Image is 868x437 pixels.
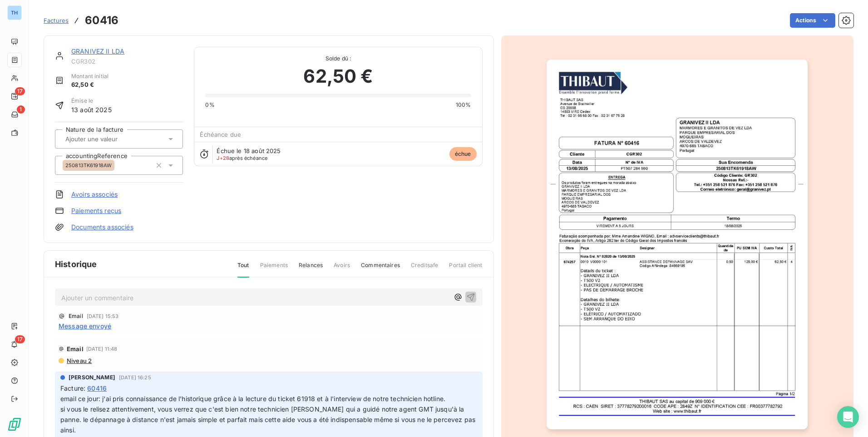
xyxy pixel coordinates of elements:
[71,47,124,55] a: GRANIVEZ II LDA
[69,373,115,382] span: [PERSON_NAME]
[85,12,118,29] h3: 60416
[17,105,25,114] span: 1
[237,261,249,278] span: Tout
[87,313,119,319] span: [DATE] 15:53
[7,417,22,432] img: Logo LeanPay
[59,321,111,331] span: Message envoyé
[87,383,107,393] span: 60416
[71,80,108,89] span: 62,50 €
[66,357,92,364] span: Niveau 2
[217,155,229,161] span: J+28
[71,58,183,65] span: CGR302
[7,5,22,20] div: TH
[71,206,121,215] a: Paiements reçus
[411,261,439,277] span: Creditsafe
[67,345,84,353] span: Email
[837,406,859,428] div: Open Intercom Messenger
[260,261,288,277] span: Paiements
[547,60,808,429] img: invoice_thumbnail
[60,395,445,402] span: email ce jour: j'ai pris connaissance de l'historique grâce à la lecture du ticket 61918 et à l'i...
[217,147,281,154] span: Échue le 18 août 2025
[449,147,477,161] span: échue
[449,261,482,277] span: Portail client
[44,16,69,25] a: Factures
[86,346,118,352] span: [DATE] 11:48
[71,105,112,114] span: 13 août 2025
[64,135,156,143] input: Ajouter une valeur
[71,190,118,199] a: Avoirs associés
[119,375,151,380] span: [DATE] 16:25
[60,383,85,393] span: Facture :
[60,405,477,434] span: si vous le relisez attentivement, vous verrez que c'est bien notre technicien [PERSON_NAME] qui a...
[71,97,112,105] span: Émise le
[55,258,97,270] span: Historique
[200,131,241,138] span: Échéance due
[15,335,25,343] span: 17
[69,313,83,319] span: Email
[71,72,108,80] span: Montant initial
[334,261,350,277] span: Avoirs
[15,87,25,95] span: 17
[205,55,471,63] span: Solde dû :
[71,223,133,232] a: Documents associés
[65,163,112,168] span: 250813TK61918AW
[790,13,835,28] button: Actions
[217,155,267,161] span: après échéance
[303,63,373,90] span: 62,50 €
[456,101,471,109] span: 100%
[299,261,323,277] span: Relances
[361,261,400,277] span: Commentaires
[205,101,214,109] span: 0%
[44,17,69,24] span: Factures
